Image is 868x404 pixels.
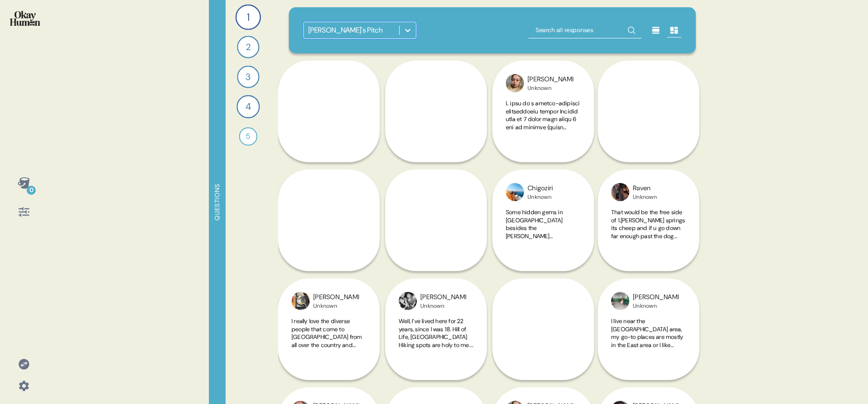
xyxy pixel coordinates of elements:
div: Chigoziri [528,183,553,193]
img: profilepic_24756840297292086.jpg [399,292,417,310]
div: Unknown [420,302,466,310]
div: Unknown [528,85,573,92]
div: 5 [239,127,257,146]
div: 3 [237,66,259,88]
img: profilepic_24853728340905323.jpg [292,292,310,310]
img: profilepic_24998937013073151.jpg [506,183,524,201]
div: [PERSON_NAME] [528,75,573,85]
div: 2 [237,36,259,58]
div: Unknown [313,302,359,310]
div: [PERSON_NAME] [313,292,359,302]
input: Search all responses [528,22,642,38]
div: 1 [236,5,261,30]
div: [PERSON_NAME]'s Pitch [308,25,383,36]
div: [PERSON_NAME] [420,292,466,302]
img: okayhuman.3b1b6348.png [10,11,40,26]
div: Unknown [633,302,679,310]
div: 0 [27,186,36,195]
div: Unknown [528,193,553,201]
div: Raven [633,183,657,193]
img: profilepic_24572469155759905.jpg [611,183,629,201]
div: Unknown [633,193,657,201]
div: [PERSON_NAME] [633,292,679,302]
div: 4 [236,95,259,118]
img: profilepic_24094325693578272.jpg [506,74,524,92]
img: profilepic_24726451183673323.jpg [611,292,629,310]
